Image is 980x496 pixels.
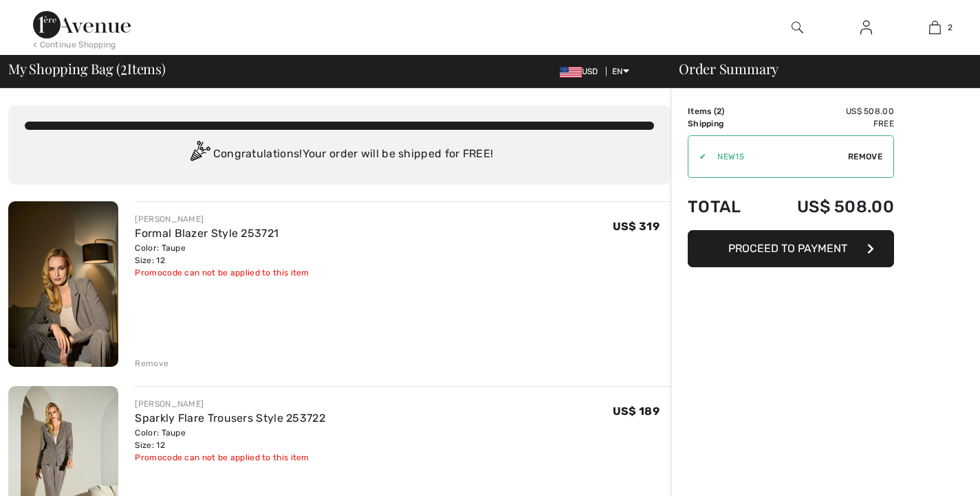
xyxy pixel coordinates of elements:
[135,451,325,464] div: Promocode can not be applied to this item
[135,242,309,267] div: Color: Taupe Size: 12
[8,62,166,76] span: My Shopping Bag ( Items)
[662,62,972,76] div: Order Summary
[560,67,582,78] img: US Dollar
[613,220,660,233] span: US$ 319
[135,427,325,451] div: Color: Taupe Size: 12
[135,213,309,225] div: [PERSON_NAME]
[901,19,968,36] a: 2
[560,67,604,76] span: USD
[860,19,872,36] img: My Info
[120,58,127,76] span: 2
[728,242,847,255] span: Proceed to Payment
[848,150,882,163] span: Remove
[849,19,883,36] a: Sign In
[186,141,213,168] img: Congratulation2.svg
[33,11,131,38] img: 1ère Avenue
[135,357,168,370] div: Remove
[613,405,660,418] span: US$ 189
[25,141,654,168] div: Congratulations! Your order will be shipped for FREE!
[135,412,325,425] a: Sparkly Flare Trousers Style 253722
[792,19,803,36] img: search the website
[688,230,894,267] button: Proceed to Payment
[761,117,894,130] td: Free
[135,398,325,410] div: [PERSON_NAME]
[761,183,894,230] td: US$ 508.00
[135,267,309,279] div: Promocode can not be applied to this item
[612,67,629,76] span: EN
[688,150,706,163] div: ✔
[135,227,279,240] a: Formal Blazer Style 253721
[706,136,848,177] input: Promo code
[948,21,952,34] span: 2
[929,19,941,36] img: My Bag
[688,183,761,230] td: Total
[761,105,894,117] td: US$ 508.00
[688,117,761,130] td: Shipping
[717,106,721,116] span: 2
[33,38,116,51] div: < Continue Shopping
[8,201,118,367] img: Formal Blazer Style 253721
[688,105,761,117] td: Items ( )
